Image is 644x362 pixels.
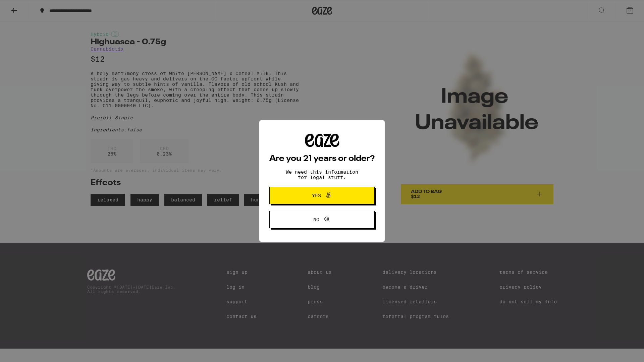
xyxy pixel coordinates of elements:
[269,211,375,228] button: No
[269,187,375,204] button: Yes
[280,169,364,180] p: We need this information for legal stuff.
[313,217,319,222] span: No
[312,193,321,198] span: Yes
[269,155,375,163] h2: Are you 21 years or older?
